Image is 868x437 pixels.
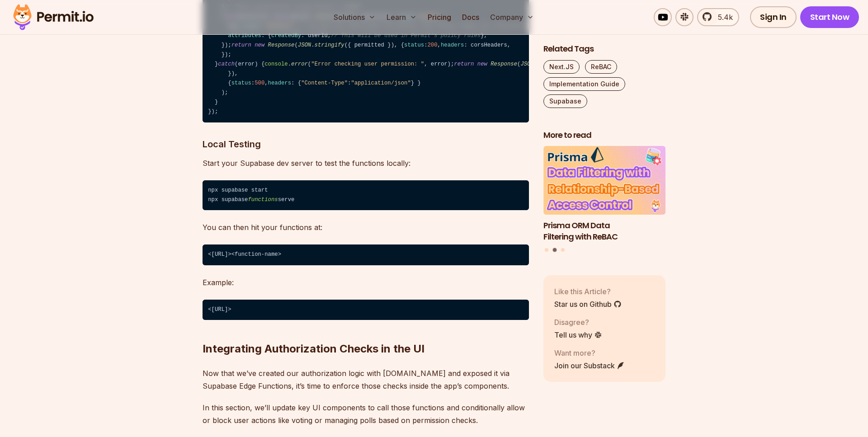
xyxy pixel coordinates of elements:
[585,60,617,74] a: ReBAC
[301,80,348,86] span: "Content-Type"
[543,43,665,55] h2: Related Tags
[543,220,665,243] h3: Prisma ORM Data Filtering with ReBAC
[477,61,487,67] span: new
[404,42,424,48] span: status
[458,8,483,26] a: Docs
[712,12,733,23] span: 5.4k
[543,130,665,141] h2: More to read
[554,286,622,297] p: Like this Article?
[291,61,308,67] span: error
[543,94,587,108] a: Supabase
[520,61,533,67] span: JSON
[553,248,557,252] button: Go to slide 2
[383,8,420,26] button: Learn
[545,249,548,252] button: Go to slide 1
[203,367,529,392] p: Now that we’ve created our authorization logic with [DOMAIN_NAME] and exposed it via Supabase Edg...
[330,8,379,26] button: Solutions
[203,300,529,320] code: <[URL]>
[255,80,264,86] span: 500
[800,6,859,28] a: Start Now
[228,33,261,39] span: attributes
[255,42,264,48] span: new
[231,80,251,86] span: status
[298,42,311,48] span: JSON
[203,137,529,151] h3: Local Testing
[424,8,455,26] a: Pricing
[9,2,98,33] img: Permit logo
[554,329,602,340] a: Tell us why
[486,8,538,26] button: Company
[441,42,464,48] span: headers
[203,276,529,289] p: Example:
[543,146,665,254] div: Posts
[750,6,797,28] a: Sign In
[203,157,529,169] p: Start your Supabase dev server to test the functions locally:
[543,77,625,91] a: Implementation Guide
[248,197,278,203] span: functions
[203,305,529,356] h2: Integrating Authorization Checks in the UI
[554,299,622,310] a: Star us on Github
[315,42,344,48] span: stringify
[543,146,665,215] img: Prisma ORM Data Filtering with ReBAC
[554,348,625,358] p: Want more?
[231,42,251,48] span: return
[218,61,235,67] span: catch
[554,360,625,371] a: Join our Substack
[543,146,665,243] li: 2 of 3
[268,80,291,86] span: headers
[428,42,438,48] span: 200
[264,61,288,67] span: console
[203,401,529,427] p: In this section, we’ll update key UI components to call those functions and conditionally allow o...
[491,61,517,67] span: Response
[311,61,424,67] span: "Error checking user permission: "
[543,146,665,243] a: Prisma ORM Data Filtering with ReBACPrisma ORM Data Filtering with ReBAC
[203,180,529,211] code: npx supabase start npx supabase serve
[331,33,481,39] span: // This will be used in Permit's policy rules
[271,33,301,39] span: createdBy
[203,244,529,265] code: <[URL]><function-name>
[554,317,602,328] p: Disagree?
[203,221,529,234] p: You can then hit your functions at:
[561,249,565,252] button: Go to slide 3
[697,8,739,26] a: 5.4k
[351,80,410,86] span: "application/json"
[268,42,295,48] span: Response
[543,60,580,74] a: Next.JS
[454,61,474,67] span: return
